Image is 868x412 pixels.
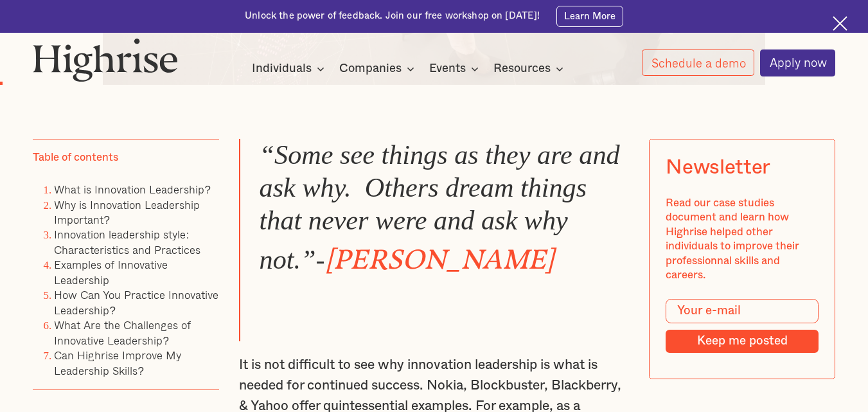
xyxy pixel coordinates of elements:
[325,244,554,261] em: [PERSON_NAME]
[54,346,181,379] a: Can Highrise Improve My Leadership Skills?
[54,256,168,288] a: Examples of Innovative Leadership
[556,6,623,27] a: Learn More
[54,196,200,228] a: Why is Innovation Leadership Important?
[339,61,418,76] div: Companies
[493,61,567,76] div: Resources
[642,49,755,76] a: Schedule a demo
[54,286,218,318] a: How Can You Practice Innovative Leadership?
[833,16,847,31] img: Cross icon
[54,226,200,258] a: Innovation leadership style: Characteristics and Practices
[666,330,819,352] input: Keep me posted
[245,10,540,22] div: Unlock the power of feedback. Join our free workshop on [DATE]!
[260,139,620,274] em: “Some see things as they are and ask why. Others dream things that never were and ask why not.”-
[429,61,466,76] div: Events
[666,196,819,283] div: Read our case studies document and learn how Highrise helped other individuals to improve their p...
[666,299,819,353] form: Modal Form
[666,156,770,180] div: Newsletter
[252,61,312,76] div: Individuals
[54,181,210,198] a: What is Innovation Leadership?
[33,150,118,165] div: Table of contents
[252,61,328,76] div: Individuals
[33,38,178,82] img: Highrise logo
[54,316,191,348] a: What Are the Challenges of Innovative Leadership?
[429,61,483,76] div: Events
[666,299,819,323] input: Your e-mail
[339,61,402,76] div: Companies
[760,49,836,76] a: Apply now
[493,61,551,76] div: Resources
